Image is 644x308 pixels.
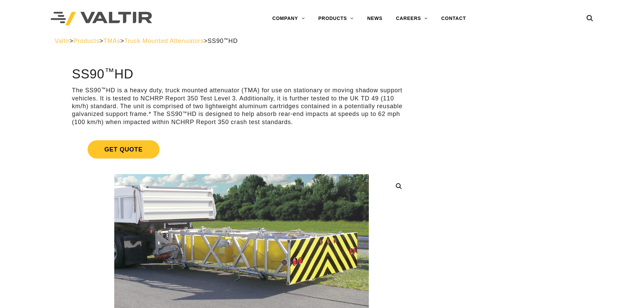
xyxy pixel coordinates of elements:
[54,38,69,44] a: Valtir
[223,37,228,42] sup: ™
[103,38,120,44] a: TMAs
[104,66,114,77] sup: ™
[208,38,238,44] span: SS90 HD
[124,38,204,44] a: Truck Mounted Attenuators
[51,12,152,26] img: Valtir
[72,67,411,81] h1: SS90 HD
[311,12,360,25] a: PRODUCTS
[434,12,473,25] a: CONTACT
[54,37,590,45] div: > > > >
[72,132,411,167] a: Get Quote
[72,87,411,126] p: The SS90 HD is a heavy duty, truck mounted attenuator (TMA) for use on stationary or moving shado...
[183,111,187,116] sup: ™
[360,12,389,25] a: NEWS
[101,87,106,92] sup: ™
[389,12,434,25] a: CAREERS
[88,140,160,159] span: Get Quote
[265,12,311,25] a: COMPANY
[73,38,99,44] a: Products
